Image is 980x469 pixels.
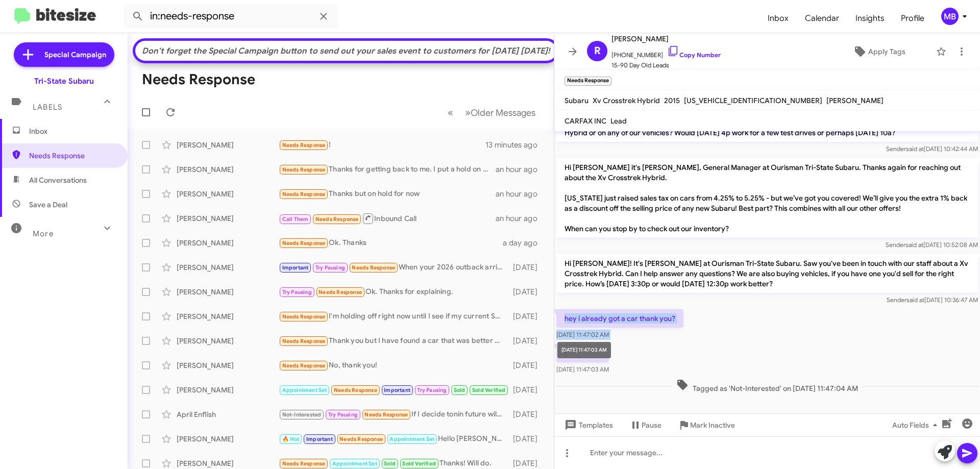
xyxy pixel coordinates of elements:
[508,409,546,419] div: [DATE]
[279,262,508,274] div: When your 2026 outback arrives for me to test drive
[565,116,606,126] span: CARFAX INC
[384,387,410,393] span: Important
[556,254,978,293] p: Hi [PERSON_NAME]! It's [PERSON_NAME] at Ourisman Tri-State Subaru. Saw you've been in touch with ...
[282,411,322,418] span: Not-Interested
[142,71,255,88] h1: Needs Response
[611,45,721,60] span: [PHONE_NUMBER]
[508,262,546,273] div: [DATE]
[611,60,721,70] span: 15-90 Day Old Leads
[14,42,114,67] a: Special Campaign
[402,460,436,467] span: Sold Verified
[893,4,933,33] a: Profile
[485,140,546,150] div: 13 minutes ago
[177,458,279,468] div: [PERSON_NAME]
[508,360,546,371] div: [DATE]
[306,436,333,442] span: Important
[282,387,327,393] span: Appointment Set
[282,264,309,271] span: Important
[565,96,589,105] span: Subaru
[177,385,279,395] div: [PERSON_NAME]
[177,311,279,322] div: [PERSON_NAME]
[384,460,396,467] span: Sold
[177,360,279,371] div: [PERSON_NAME]
[140,46,552,56] div: Don't forget the Special Campaign button to send out your sales event to customers for [DATE] [DA...
[472,387,506,393] span: Sold Verified
[282,191,326,198] span: Needs Response
[826,96,884,105] span: [PERSON_NAME]
[508,434,546,444] div: [DATE]
[941,8,959,25] div: MB
[33,229,54,238] span: More
[177,287,279,297] div: [PERSON_NAME]
[282,166,326,173] span: Needs Response
[279,212,496,225] div: Inbound Call
[279,139,485,151] div: !
[124,4,338,29] input: Search
[496,213,546,224] div: an hour ago
[508,311,546,322] div: [DATE]
[417,387,447,393] span: Try Pausing
[611,33,721,45] span: [PERSON_NAME]
[642,416,661,434] span: Pause
[279,237,503,249] div: Ok. Thanks
[759,4,797,33] a: Inbox
[556,365,609,373] span: [DATE] 11:47:03 AM
[554,416,621,434] button: Templates
[177,189,279,199] div: [PERSON_NAME]
[44,50,106,60] span: Special Campaign
[282,240,326,246] span: Needs Response
[177,164,279,175] div: [PERSON_NAME]
[328,411,358,418] span: Try Pausing
[887,296,978,304] span: Sender [DATE] 10:36:47 AM
[279,360,508,372] div: No, thank you!
[29,200,67,210] span: Save a Deal
[594,43,601,59] span: R
[282,362,326,369] span: Needs Response
[847,4,893,33] span: Insights
[282,216,309,223] span: Call Them
[797,4,847,33] a: Calendar
[556,158,978,238] p: Hi [PERSON_NAME] it's [PERSON_NAME], General Manager at Ourisman Tri-State Subaru. Thanks again f...
[339,436,383,442] span: Needs Response
[282,142,326,149] span: Needs Response
[279,311,508,323] div: I'm holding off right now until I see if my current Subaru doesn't continue to have problems afte...
[315,216,359,223] span: Needs Response
[282,313,326,320] span: Needs Response
[670,416,743,434] button: Mark Inactive
[496,164,546,175] div: an hour ago
[29,126,116,136] span: Inbox
[279,286,508,298] div: Ok. Thanks for explaining.
[508,287,546,297] div: [DATE]
[508,336,546,346] div: [DATE]
[352,264,395,271] span: Needs Response
[177,140,279,150] div: [PERSON_NAME]
[892,416,941,434] span: Auto Fields
[282,436,300,442] span: 🔥 Hot
[279,164,496,176] div: Thanks for getting back to me. I put a hold on getting a new car.
[177,409,279,419] div: April Enflish
[471,107,535,118] span: Older Messages
[442,102,459,123] button: Previous
[496,189,546,199] div: an hour ago
[454,387,465,393] span: Sold
[508,458,546,468] div: [DATE]
[933,8,969,25] button: MB
[905,241,923,249] span: said at
[282,338,326,344] span: Needs Response
[33,103,62,112] span: Labels
[906,145,924,153] span: said at
[364,411,408,418] span: Needs Response
[556,331,609,338] span: [DATE] 11:47:02 AM
[886,145,978,153] span: Sender [DATE] 10:42:44 AM
[886,241,978,249] span: Sender [DATE] 10:52:08 AM
[868,42,905,61] span: Apply Tags
[282,460,326,467] span: Needs Response
[610,116,627,126] span: Lead
[459,102,542,123] button: Next
[465,106,471,119] span: »
[279,188,496,200] div: Thanks but on hold for now
[562,416,613,434] span: Templates
[29,151,116,161] span: Needs Response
